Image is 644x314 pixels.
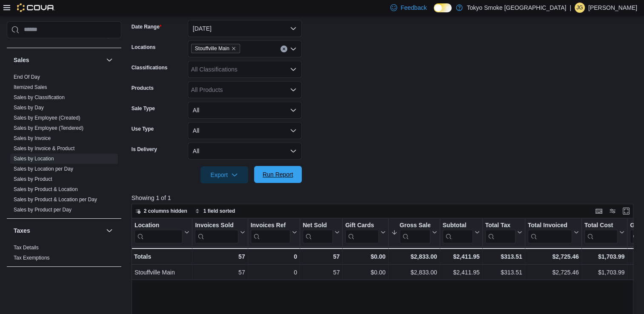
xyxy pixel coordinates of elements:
h3: Taxes [14,226,30,235]
a: Tax Details [14,245,39,251]
a: Sales by Invoice [14,135,51,141]
button: Gross Sales [391,221,437,243]
button: Net Sold [303,221,340,243]
label: Is Delivery [132,146,157,153]
button: Clear input [280,46,287,52]
a: Sales by Product & Location per Day [14,197,97,203]
button: 2 columns hidden [132,206,191,216]
div: Taxes [7,243,121,266]
label: Use Type [132,126,154,132]
span: Tax Exemptions [14,254,50,261]
span: Sales by Location per Day [14,166,73,172]
button: 1 field sorted [192,206,239,216]
button: Total Tax [485,221,522,243]
button: All [188,143,302,160]
span: JG [576,3,583,13]
label: Classifications [132,64,168,71]
button: Open list of options [290,66,297,73]
div: $2,411.95 [443,267,480,277]
button: Run Report [254,166,302,183]
div: Total Invoiced [528,221,572,229]
label: Locations [132,44,156,51]
div: $2,833.00 [391,267,437,277]
a: Sales by Employee (Tendered) [14,125,83,131]
div: $2,411.95 [443,251,480,262]
a: End Of Day [14,74,40,80]
button: [DATE] [188,20,302,37]
p: | [570,3,571,13]
button: Export [200,166,248,183]
button: Gift Cards [345,221,386,243]
button: Total Invoiced [528,221,579,243]
div: Gross Sales [400,221,430,229]
button: All [188,122,302,139]
div: $1,703.99 [584,251,624,262]
button: All [188,102,302,119]
label: Sale Type [132,105,155,112]
div: Invoices Ref [250,221,290,243]
span: Sales by Product [14,176,52,183]
button: Remove Stouffville Main from selection in this group [231,46,236,51]
div: $0.00 [345,267,386,277]
span: 2 columns hidden [144,208,187,214]
button: Taxes [104,226,114,236]
div: Total Cost [584,221,618,243]
div: $0.00 [345,251,386,262]
button: Taxes [14,226,103,235]
a: Itemized Sales [14,84,47,90]
div: Totals [134,251,189,262]
a: Sales by Day [14,105,44,111]
div: Invoices Sold [195,221,238,243]
div: 0 [250,251,297,262]
div: 57 [195,267,245,277]
div: Gift Card Sales [345,221,379,243]
div: $313.51 [485,251,522,262]
span: Feedback [401,3,426,12]
a: Sales by Invoice & Product [14,146,74,151]
p: Showing 1 of 1 [132,194,638,202]
div: $2,833.00 [391,251,437,262]
a: Sales by Product per Day [14,207,72,213]
div: Location [135,221,183,229]
div: Stouffville Main [135,267,189,277]
button: Subtotal [443,221,480,243]
button: Enter fullscreen [621,206,631,216]
div: Invoices Sold [195,221,238,229]
a: Sales by Employee (Created) [14,115,80,121]
div: Location [135,221,183,243]
button: Open list of options [290,46,297,52]
h3: Sales [14,56,29,64]
button: Keyboard shortcuts [594,206,604,216]
div: $1,703.99 [584,267,624,277]
div: Total Tax [485,221,515,243]
img: Cova [17,3,55,12]
div: Gift Cards [345,221,379,229]
button: Open list of options [290,86,297,93]
div: Net Sold [303,221,333,229]
span: Stouffville Main [195,44,229,53]
span: Sales by Product & Location [14,186,78,193]
span: Sales by Product & Location per Day [14,196,97,203]
div: Total Tax [485,221,515,229]
button: Sales [14,56,103,64]
div: Total Invoiced [528,221,572,243]
button: Sales [104,55,114,65]
div: 57 [303,251,340,262]
div: 57 [195,251,245,262]
label: Date Range [132,23,162,30]
input: Dark Mode [434,3,452,12]
button: Location [135,221,189,243]
div: $2,725.46 [528,267,579,277]
a: Sales by Classification [14,94,65,100]
span: Stouffville Main [191,44,240,53]
button: Total Cost [584,221,624,243]
div: Sales [7,72,121,218]
span: 1 field sorted [203,208,235,214]
span: Export [206,166,243,183]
